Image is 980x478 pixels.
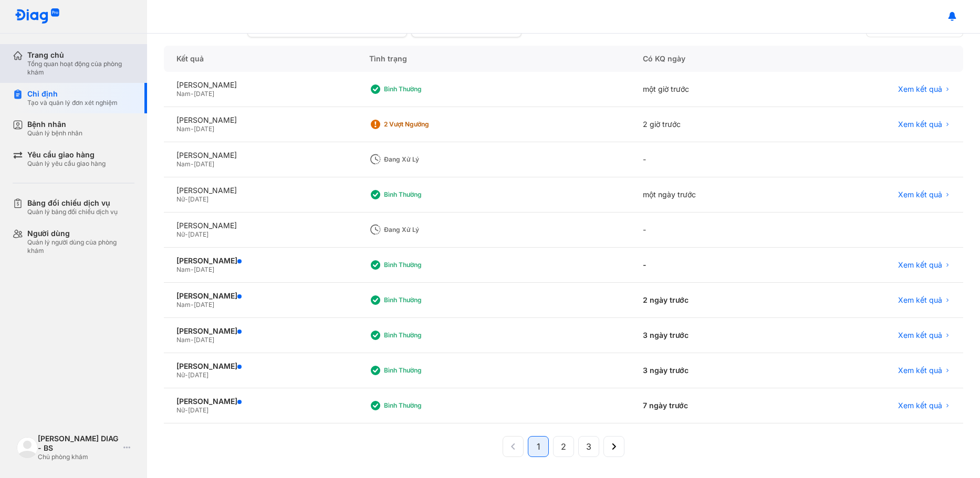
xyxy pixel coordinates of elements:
div: [PERSON_NAME] [176,397,344,406]
span: 1 [537,440,540,453]
div: Bảng đối chiếu dịch vụ [27,198,118,208]
div: [PERSON_NAME] [176,115,344,125]
span: [DATE] [188,406,208,414]
div: Bình thường [384,331,468,339]
div: Bình thường [384,366,468,375]
div: [PERSON_NAME] DIAG - BS [38,434,119,453]
div: Tổng quan hoạt động của phòng khám [27,60,134,77]
div: Người dùng [27,229,134,238]
div: Quản lý yêu cầu giao hàng [27,160,106,168]
span: [DATE] [188,195,208,203]
div: Quản lý người dùng của phòng khám [27,238,134,255]
div: [PERSON_NAME] [176,326,344,336]
span: Xem kết quả [898,295,942,305]
div: - [630,213,797,248]
span: - [185,406,188,414]
span: [DATE] [188,371,208,379]
span: Nữ [176,406,185,414]
span: - [185,195,188,203]
span: Nam [176,90,191,98]
span: Nam [176,125,191,133]
div: 3 ngày trước [630,318,797,353]
span: Xem kết quả [898,366,942,375]
div: Chủ phòng khám [38,453,119,461]
span: Nam [176,336,191,344]
img: logo [17,437,38,458]
div: [PERSON_NAME] [176,362,344,371]
div: Quản lý bảng đối chiếu dịch vụ [27,208,118,216]
span: 2 [561,440,566,453]
span: - [185,230,188,238]
span: - [191,90,194,98]
div: Bệnh nhân [27,120,82,129]
span: Nữ [176,371,185,379]
div: Đang xử lý [384,226,468,234]
span: Nữ [176,195,185,203]
div: Tình trạng [357,46,630,72]
img: logo [15,8,60,25]
div: [PERSON_NAME] [176,221,344,230]
span: Xem kết quả [898,401,942,410]
div: một giờ trước [630,72,797,107]
span: [DATE] [194,336,214,344]
span: [DATE] [194,301,214,309]
span: - [191,160,194,168]
div: Bình thường [384,296,468,304]
div: Đang xử lý [384,155,468,164]
span: Xem kết quả [898,84,942,94]
div: Tạo và quản lý đơn xét nghiệm [27,99,118,107]
div: Trang chủ [27,50,134,60]
div: 7 ngày trước [630,388,797,423]
div: 2 Vượt ngưỡng [384,120,468,129]
span: - [191,336,194,344]
div: một ngày trước [630,177,797,213]
span: Nam [176,160,191,168]
div: [PERSON_NAME] [176,151,344,160]
div: Kết quả [164,46,357,72]
div: Bình thường [384,261,468,269]
span: - [191,265,194,273]
div: Bình thường [384,401,468,410]
span: Xem kết quả [898,120,942,129]
div: [PERSON_NAME] [176,80,344,90]
span: - [185,371,188,379]
div: 3 ngày trước [630,353,797,388]
span: - [191,125,194,133]
div: Chỉ định [27,89,118,99]
div: 2 ngày trước [630,283,797,318]
span: Xem kết quả [898,260,942,270]
div: [PERSON_NAME] [176,186,344,195]
div: - [630,142,797,177]
div: Quản lý bệnh nhân [27,129,82,137]
button: 3 [578,436,599,457]
div: Yêu cầu giao hàng [27,150,106,160]
span: [DATE] [194,125,214,133]
div: - [630,248,797,283]
button: 1 [528,436,549,457]
span: 3 [586,440,591,453]
span: Nữ [176,230,185,238]
div: [PERSON_NAME] [176,256,344,265]
div: Bình thường [384,85,468,93]
div: [PERSON_NAME] [176,291,344,301]
span: Nam [176,265,191,273]
span: [DATE] [188,230,208,238]
div: Có KQ ngày [630,46,797,72]
span: Xem kết quả [898,331,942,340]
button: 2 [553,436,574,457]
span: Nam [176,301,191,309]
span: [DATE] [194,90,214,98]
span: - [191,301,194,309]
span: [DATE] [194,160,214,168]
div: 2 giờ trước [630,107,797,142]
span: Xem kết quả [898,190,942,199]
span: [DATE] [194,265,214,273]
div: Bình thường [384,190,468,199]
